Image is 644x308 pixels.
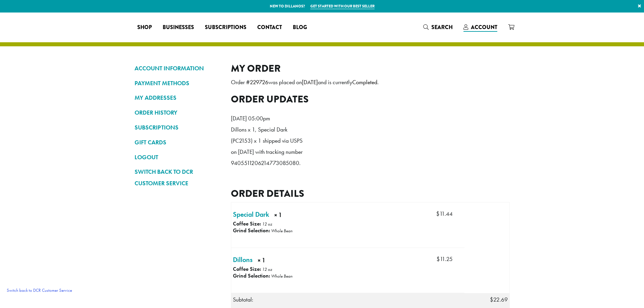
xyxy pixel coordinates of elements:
[231,63,510,74] h2: My Order
[135,166,221,189] a: Switch back to DCR Customer Service
[163,23,194,32] span: Businesses
[471,23,497,31] span: Account
[231,293,464,306] th: Subtotal:
[352,78,377,86] mark: Completed
[233,220,261,227] strong: Coffee Size:
[132,22,157,33] a: Shop
[233,227,270,234] strong: Grind Selection:
[490,296,508,303] span: 22.69
[231,124,309,169] p: Dillons x 1, Special Dark (PC2153) x 1 shipped via USPS on [DATE] with tracking number 9405511206...
[257,23,282,32] span: Contact
[271,273,292,279] p: Whole Bean
[135,107,221,118] a: ORDER HISTORY
[302,78,318,86] mark: [DATE]
[233,255,253,265] a: Dillons
[205,23,246,32] span: Subscriptions
[431,23,453,31] span: Search
[258,256,285,266] strong: × 1
[233,265,261,273] strong: Coffee Size:
[262,266,272,272] p: 12 oz
[250,78,268,86] mark: 229726
[418,22,458,33] a: Search
[310,3,375,9] a: Get started with our best seller
[233,272,270,279] strong: Grind Selection:
[231,93,510,105] h2: Order updates
[231,188,510,199] h2: Order details
[3,285,75,296] a: Switch back to DCR Customer Service
[135,122,221,133] a: SUBSCRIPTIONS
[231,77,510,88] p: Order # was placed on and is currently .
[135,137,221,148] a: GIFT CARDS
[135,63,221,74] a: ACCOUNT INFORMATION
[436,255,440,263] span: $
[293,23,307,32] span: Blog
[135,92,221,103] a: MY ADDRESSES
[436,255,453,263] bdi: 11.25
[490,296,493,303] span: $
[233,209,269,219] a: Special Dark
[436,210,439,217] span: $
[231,113,309,124] p: [DATE] 05:00pm
[436,210,453,217] bdi: 11.44
[271,228,292,234] p: Whole Bean
[135,77,221,89] a: PAYMENT METHODS
[262,221,272,227] p: 12 oz
[274,211,307,221] strong: × 1
[137,23,152,32] span: Shop
[135,151,221,163] a: LOGOUT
